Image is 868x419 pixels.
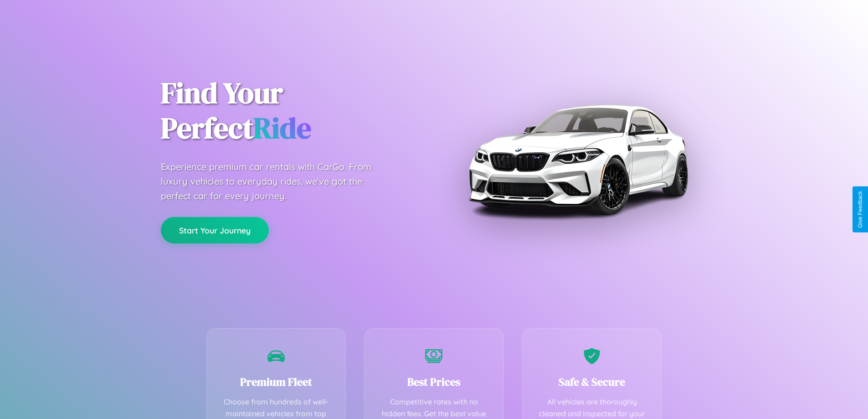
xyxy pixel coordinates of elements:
button: Start Your Journey [161,217,269,243]
p: Experience premium car rentals with CarGo. From luxury vehicles to everyday rides, we've got the ... [161,160,389,203]
span: Ride [253,108,311,148]
h3: Safe & Secure [536,374,648,389]
div: Give Feedback [857,191,863,228]
h1: Find Your Perfect [161,76,421,146]
h3: Best Prices [378,374,490,389]
img: Premium BMW car rental vehicle [464,46,692,274]
h3: Premium Fleet [221,374,332,389]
